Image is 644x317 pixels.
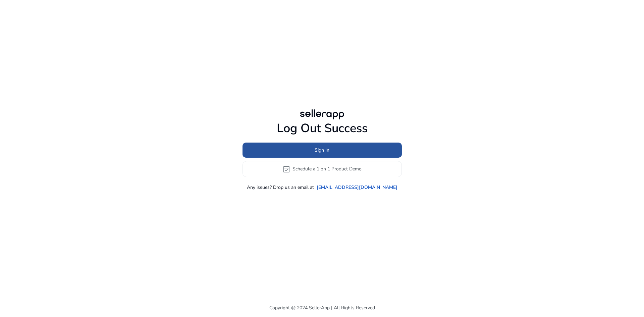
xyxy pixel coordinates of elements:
h1: Log Out Success [243,121,402,136]
span: event_available [282,165,290,173]
span: Sign In [315,147,329,154]
button: Sign In [243,143,402,158]
button: event_availableSchedule a 1 on 1 Product Demo [243,161,402,177]
p: Any issues? Drop us an email at [247,184,314,191]
a: [EMAIL_ADDRESS][DOMAIN_NAME] [317,184,397,191]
